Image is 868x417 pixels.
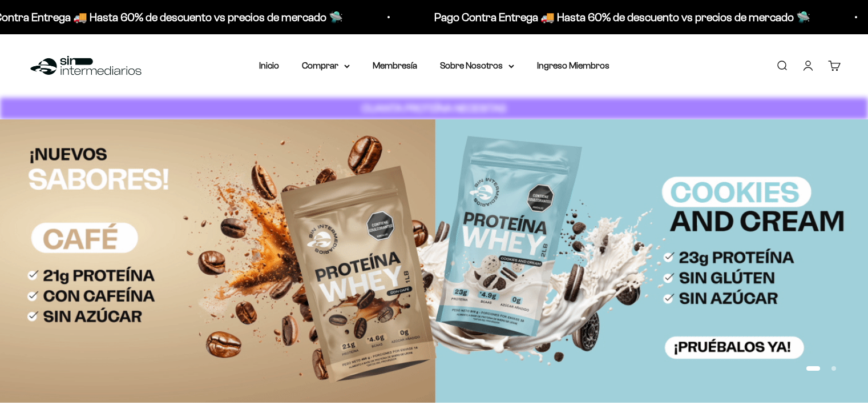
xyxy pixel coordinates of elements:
[259,61,279,70] a: Inicio
[440,58,514,73] summary: Sobre Nosotros
[432,8,808,26] p: Pago Contra Entrega 🚚 Hasta 60% de descuento vs precios de mercado 🛸
[362,102,506,114] strong: CUANTA PROTEÍNA NECESITAS
[537,61,609,70] a: Ingreso Miembros
[373,61,417,70] a: Membresía
[302,58,350,73] summary: Comprar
